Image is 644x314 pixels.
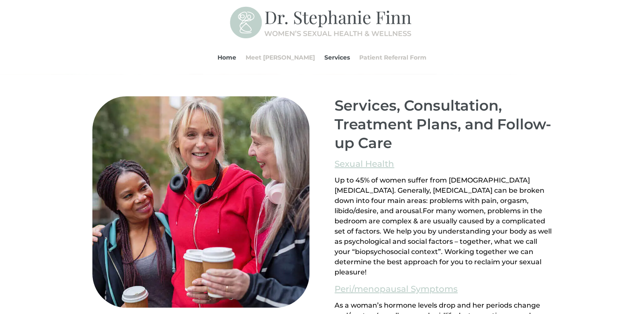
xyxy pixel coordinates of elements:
img: All-Ages-Pleasure-MD-Ontario-Women-Sexual-Health-and-Wellness [92,96,309,308]
span: For many women, problems in the bedroom are complex & are usually caused by a complicated set of ... [335,207,552,276]
span: Up to 45% of women suffer from [DEMOGRAPHIC_DATA] [MEDICAL_DATA]. Generally, [MEDICAL_DATA] can b... [335,176,544,215]
div: Page 1 [335,175,552,277]
a: Meet [PERSON_NAME] [246,41,315,74]
a: Home [218,41,236,74]
a: Services [324,41,350,74]
a: Patient Referral Form [359,41,426,74]
h2: Services, Consultation, Treatment Plans, and Follow-up Care [335,96,552,157]
a: Sexual Health [335,157,394,171]
a: Peri/menopausal Symptoms [335,282,458,296]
